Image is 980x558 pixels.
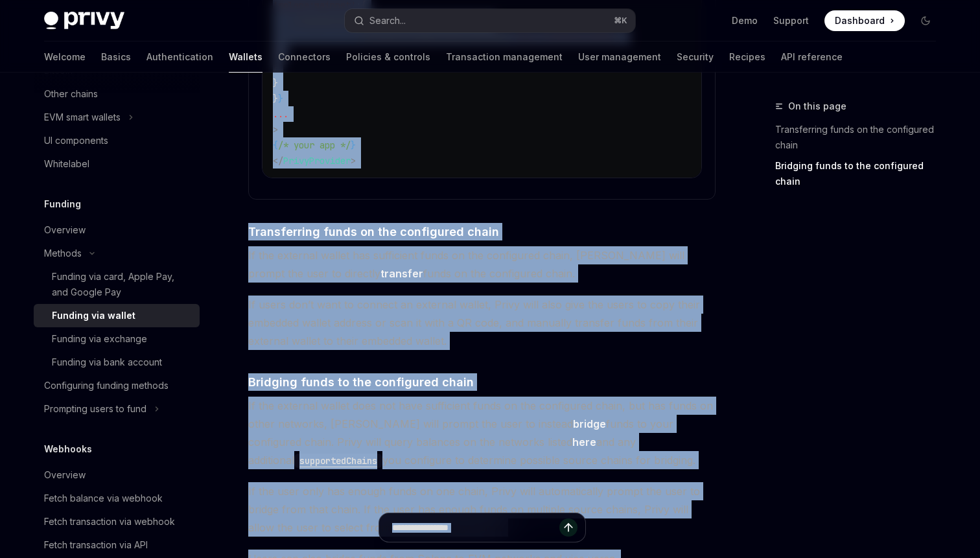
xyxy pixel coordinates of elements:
span: > [351,155,356,167]
span: /* your app */ [278,139,351,151]
span: Bridging funds to the configured chain [248,373,474,391]
h5: Funding [44,196,81,212]
a: Demo [732,14,758,27]
a: Funding via bank account [34,351,200,374]
div: Prompting users to fund [44,401,146,417]
span: Transferring funds on the configured chain [248,223,499,240]
a: UI components [34,129,200,152]
div: Fetch balance via webhook [44,491,163,506]
a: Funding via card, Apple Pay, and Google Pay [34,265,200,304]
span: { [273,139,278,151]
span: On this page [788,99,846,114]
span: If the external wallet has sufficient funds on the configured chain, [PERSON_NAME] will prompt th... [248,246,716,283]
a: Fetch balance via webhook [34,487,200,510]
button: Toggle Prompting users to fund section [34,397,200,421]
a: API reference [781,41,843,73]
div: Funding via card, Apple Pay, and Google Pay [52,269,192,300]
img: dark logo [44,12,124,30]
div: Overview [44,467,86,483]
span: </ [273,155,283,167]
div: Search... [369,13,406,29]
a: Transaction management [446,41,563,73]
button: Toggle Methods section [34,242,200,265]
div: Funding via bank account [52,355,162,370]
div: Whitelabel [44,156,89,172]
a: Funding via wallet [34,304,200,327]
strong: transfer [380,267,423,280]
a: Other chains [34,82,200,106]
span: > [273,124,278,135]
span: Dashboard [835,14,885,27]
a: here [572,436,596,449]
a: Transferring funds on the configured chain [775,119,946,156]
span: If users don’t want to connect an external wallet, Privy will also give the users to copy their e... [248,296,716,350]
input: Ask a question... [392,513,559,542]
a: Whitelabel [34,152,200,176]
span: ⌘ K [614,16,627,26]
span: } [278,93,283,104]
div: Funding via exchange [52,331,147,347]
a: Support [773,14,809,27]
span: If the user only has enough funds on one chain, Privy will automatically prompt the user to bridg... [248,482,716,537]
code: supportedChains [294,454,382,468]
div: Fetch transaction via webhook [44,514,175,529]
div: Methods [44,246,82,261]
button: Send message [559,518,577,537]
a: Welcome [44,41,86,73]
div: Fetch transaction via API [44,537,148,553]
a: Connectors [278,41,331,73]
span: } [273,62,278,73]
span: If the external wallet does not have sufficient funds on the configured chain, but has funds on o... [248,397,716,469]
a: Configuring funding methods [34,374,200,397]
button: Toggle dark mode [915,10,936,31]
div: Other chains [44,86,98,102]
a: Security [677,41,714,73]
a: Bridging funds to the configured chain [775,156,946,192]
a: Dashboard [824,10,905,31]
a: User management [578,41,661,73]
span: PrivyProvider [283,155,351,167]
div: EVM smart wallets [44,110,121,125]
a: Recipes [729,41,765,73]
span: ... [273,108,288,120]
a: supportedChains [294,454,382,467]
h5: Webhooks [44,441,92,457]
span: } [351,139,356,151]
span: } [273,77,278,89]
div: Configuring funding methods [44,378,169,393]
span: } [273,93,278,104]
a: Fetch transaction via webhook [34,510,200,533]
div: UI components [44,133,108,148]
a: Fetch transaction via API [34,533,200,557]
a: Overview [34,463,200,487]
strong: bridge [573,417,606,430]
div: Funding via wallet [52,308,135,323]
a: Policies & controls [346,41,430,73]
div: Overview [44,222,86,238]
button: Open search [345,9,635,32]
a: Funding via exchange [34,327,200,351]
a: Authentication [146,41,213,73]
button: Toggle EVM smart wallets section [34,106,200,129]
a: Overview [34,218,200,242]
a: Basics [101,41,131,73]
a: Wallets [229,41,262,73]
